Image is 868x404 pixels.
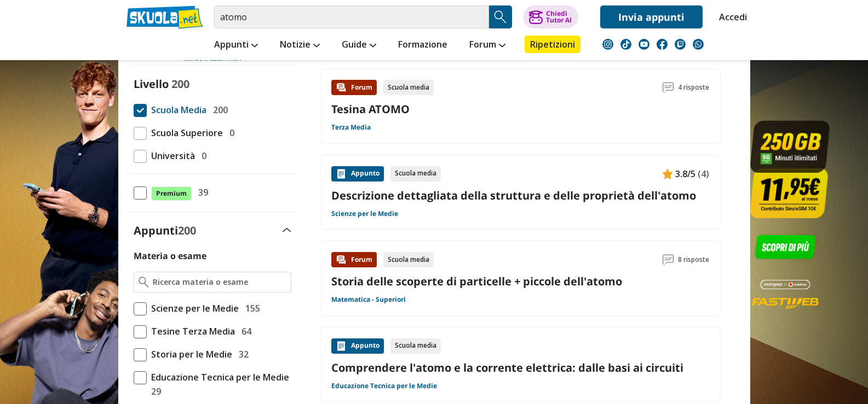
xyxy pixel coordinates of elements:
input: Cerca appunti, riassunti o versioni [214,5,489,28]
span: Scienze per le Medie [147,301,239,315]
span: 0 [225,126,234,140]
span: 200 [209,103,228,117]
img: Appunti contenuto [662,168,673,179]
input: Ricerca materia o esame [153,277,286,288]
label: Materia o esame [134,250,206,262]
img: Commenti lettura [663,82,674,93]
div: Appunto [331,338,384,354]
div: Scuola media [390,166,441,181]
img: instagram [602,39,613,50]
a: Comprendere l'atomo e la corrente elettrica: dalle basi ai circuiti [331,360,709,375]
a: Accedi [719,5,742,28]
span: 3.8/5 [675,167,695,181]
div: Scuola media [383,252,434,267]
a: Appunti [211,36,261,55]
a: Terza Media [331,123,371,132]
div: Scuola media [383,80,434,95]
span: (4) [698,167,709,181]
span: Scuola Superiore [147,126,223,140]
img: Ricerca materia o esame [139,277,149,288]
span: 39 [194,185,208,200]
span: Tesine Terza Media [147,324,235,338]
img: WhatsApp [693,39,704,50]
div: Forum [331,252,377,267]
span: Storia per le Medie [147,347,232,361]
div: Forum [331,80,377,95]
span: 4 risposte [678,80,709,95]
img: Forum contenuto [336,82,347,93]
span: 200 [171,77,189,91]
span: Scuola Media [147,103,206,117]
img: youtube [639,39,649,50]
span: Università [147,149,195,163]
span: 29 [147,384,161,399]
div: Scuola media [390,338,441,354]
a: Ripetizioni [525,36,580,53]
a: Educazione Tecnica per le Medie [331,382,437,390]
button: Search Button [489,5,512,28]
img: Appunti contenuto [336,341,347,352]
a: Notizie [277,36,323,55]
img: tiktok [620,39,631,50]
a: Scienze per le Medie [331,209,398,218]
img: Apri e chiudi sezione [283,228,291,232]
a: Forum [467,36,508,55]
a: Guide [339,36,379,55]
span: 64 [237,324,251,338]
span: 200 [178,223,196,238]
img: Appunti contenuto [336,168,347,179]
span: 8 risposte [678,252,709,267]
label: Appunti [134,223,196,238]
span: 0 [197,149,206,163]
a: Descrizione dettagliata della struttura e delle proprietà dell'atomo [331,188,709,203]
label: Livello [134,77,169,91]
a: Invia appunti [600,5,703,28]
img: Forum contenuto [336,254,347,265]
div: Chiedi Tutor AI [546,10,572,24]
a: Tesina ATOMO [331,102,410,116]
img: facebook [657,39,668,50]
span: 32 [234,347,249,361]
div: Appunto [331,166,384,181]
a: Storia delle scoperte di particelle + piccole dell'atomo [331,274,622,289]
button: ChiediTutor AI [523,5,578,28]
img: twitch [675,39,686,50]
span: Educazione Tecnica per le Medie [147,370,289,384]
a: Formazione [395,36,450,55]
img: Commenti lettura [663,254,674,265]
span: Premium [151,186,192,201]
img: Cerca appunti, riassunti o versioni [492,9,509,25]
a: Matematica - Superiori [331,295,406,304]
span: 155 [241,301,260,315]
